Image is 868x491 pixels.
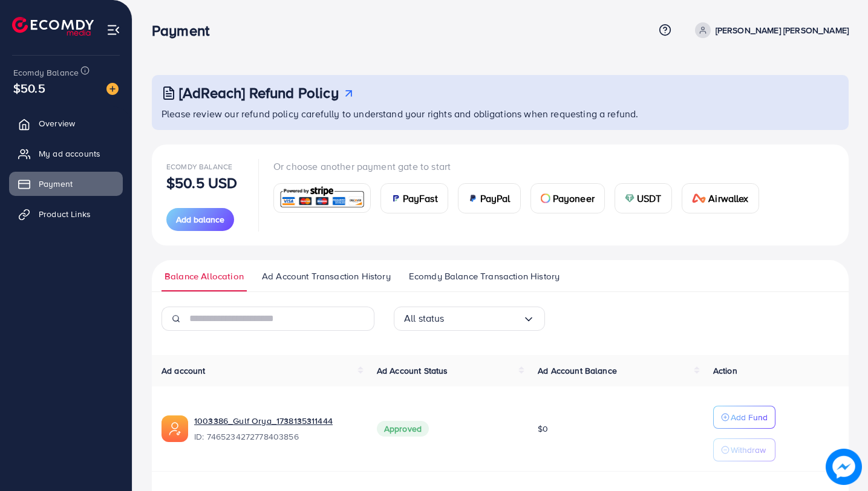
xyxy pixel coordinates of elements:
span: Payment [39,178,73,190]
img: ic-ads-acc.e4c84228.svg [162,415,188,442]
span: $50.5 [13,79,45,97]
span: Action [713,365,737,377]
div: Search for option [394,307,545,331]
span: USDT [637,191,662,206]
span: $0 [538,423,548,435]
a: cardPayFast [380,183,448,213]
span: Balance Allocation [165,270,244,283]
a: [PERSON_NAME] [PERSON_NAME] [690,22,849,38]
a: Overview [9,111,123,135]
button: Add Fund [713,406,775,429]
span: Airwallex [708,191,748,206]
p: Add Fund [731,410,768,424]
a: cardPayoneer [530,183,605,213]
img: card [541,193,550,203]
a: card [273,183,371,213]
h3: [AdReach] Refund Policy [179,84,339,102]
div: <span class='underline'>1003386_Gulf Orya_1738135311444</span></br>7465234272778403856 [194,415,357,443]
img: card [278,185,367,211]
img: card [391,193,400,203]
a: Product Links [9,202,123,226]
img: card [625,193,635,203]
span: Ecomdy Balance [166,161,232,172]
span: Ad Account Status [377,365,448,377]
button: Withdraw [713,438,775,461]
p: Withdraw [731,443,766,457]
p: Or choose another payment gate to start [273,159,769,174]
img: logo [12,17,94,36]
span: PayFast [403,191,438,206]
span: Ad Account Balance [538,365,617,377]
a: cardUSDT [615,183,672,213]
a: cardPayPal [458,183,521,213]
span: Ecomdy Balance Transaction History [409,270,560,283]
img: image [826,449,862,485]
img: card [468,193,478,203]
p: Please review our refund policy carefully to understand your rights and obligations when requesti... [162,106,841,121]
img: menu [106,23,120,37]
span: ID: 7465234272778403856 [194,431,357,443]
span: Ad account [162,365,206,377]
a: cardAirwallex [682,183,759,213]
button: Add balance [166,208,234,231]
span: Payoneer [553,191,595,206]
a: My ad accounts [9,141,123,166]
span: All status [404,309,445,328]
span: Approved [377,421,429,437]
input: Search for option [445,309,523,328]
span: Ad Account Transaction History [262,270,391,283]
p: [PERSON_NAME] [PERSON_NAME] [716,23,849,37]
span: PayPal [480,191,511,206]
img: image [106,83,119,95]
span: Add balance [176,213,224,226]
h3: Payment [152,22,219,39]
a: Payment [9,172,123,196]
span: Ecomdy Balance [13,67,79,79]
a: 1003386_Gulf Orya_1738135311444 [194,415,333,427]
span: Product Links [39,208,91,220]
p: $50.5 USD [166,175,237,190]
img: card [692,193,706,203]
span: My ad accounts [39,148,100,160]
span: Overview [39,117,75,129]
